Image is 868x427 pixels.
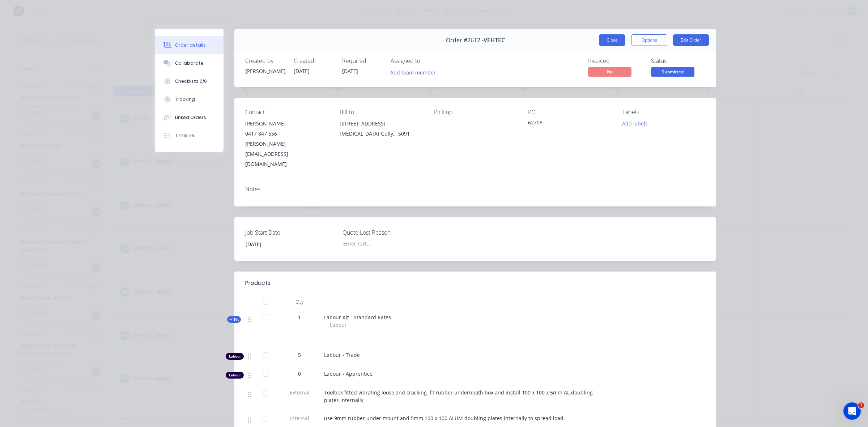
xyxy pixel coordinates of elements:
[226,353,244,360] div: Labour
[342,228,433,237] label: Quote Lost Reason
[528,119,611,129] div: 62708
[155,36,224,54] button: Order details
[340,109,422,116] div: Bill to
[175,96,195,103] div: Tracking
[588,57,642,64] div: Invoiced
[281,389,318,396] span: External
[391,67,440,77] button: Add team member
[622,109,705,116] div: Labels
[294,68,310,74] span: [DATE]
[298,370,301,377] span: 0
[245,279,271,287] div: Products
[324,415,565,422] span: use 9mm rubber under mount and 5mm 100 x 100 ALUM doubling plates internally to spread load.
[245,109,328,116] div: Contact
[245,57,285,64] div: Created by
[227,316,241,323] div: Kit
[324,314,391,321] span: Labour Kit - Standard Rates
[245,67,285,75] div: [PERSON_NAME]
[843,402,861,420] iframe: Intercom live chat
[446,37,484,44] span: Order #2612 -
[175,42,206,48] div: Order details
[298,313,301,321] span: 1
[340,129,422,139] div: [MEDICAL_DATA] Gully, , 5091
[278,295,321,309] div: Qty
[175,78,207,85] div: Checklists 0/0
[294,57,333,64] div: Created
[324,389,594,403] span: Toolbox fitted vibrating loose and cracking. fit rubber underneath box and install 100 x 100 x 5m...
[484,37,505,44] span: VEHTEC
[330,321,347,329] span: Labour
[342,57,382,64] div: Required
[245,139,328,169] div: [PERSON_NAME][EMAIL_ADDRESS][DOMAIN_NAME]
[324,351,360,358] span: Labour - Trade
[391,57,463,64] div: Assigned to
[155,72,224,90] button: Checklists 0/0
[155,54,224,72] button: Collaborate
[175,114,206,121] div: Linked Orders
[245,228,336,237] label: Job Start Date
[387,67,440,77] button: Add team member
[588,67,631,76] span: No
[175,132,194,139] div: Timeline
[618,119,652,128] button: Add labels
[651,67,694,76] span: Submitted
[175,60,204,67] div: Collaborate
[229,317,239,322] span: Kit
[324,370,373,377] span: Labour - Apprentice
[155,90,224,108] button: Tracking
[673,34,709,46] button: Edit Order
[155,108,224,127] button: Linked Orders
[340,119,422,142] div: [STREET_ADDRESS][MEDICAL_DATA] Gully, , 5091
[434,109,517,116] div: Pick up
[599,34,625,46] button: Close
[651,57,705,64] div: Status
[245,186,705,193] div: Notes
[651,67,694,78] button: Submitted
[340,119,422,129] div: [STREET_ADDRESS]
[342,68,358,74] span: [DATE]
[281,414,318,422] span: Internal
[245,119,328,129] div: [PERSON_NAME]
[226,372,244,379] div: Labour
[631,34,667,46] button: Options
[245,119,328,169] div: [PERSON_NAME]0417 847 556[PERSON_NAME][EMAIL_ADDRESS][DOMAIN_NAME]
[245,129,328,139] div: 0417 847 556
[241,239,331,249] input: Enter date
[528,109,611,116] div: PO
[858,402,864,408] span: 1
[298,351,301,359] span: 5
[155,127,224,145] button: Timeline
